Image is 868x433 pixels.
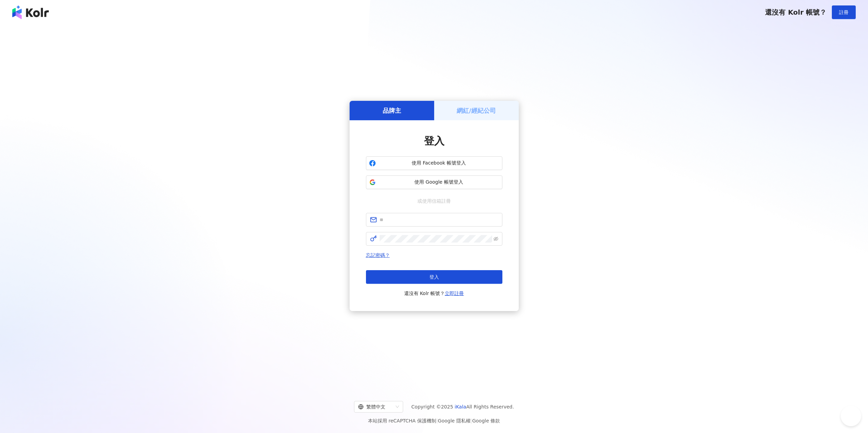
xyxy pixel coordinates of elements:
a: iKala [455,404,466,409]
a: 立即註冊 [445,291,464,296]
a: Google 條款 [472,418,500,423]
span: 使用 Google 帳號登入 [379,179,499,186]
button: 登入 [366,270,502,284]
span: 登入 [429,274,439,280]
button: 使用 Facebook 帳號登入 [366,156,502,170]
button: 註冊 [832,5,856,19]
a: Google 隱私權 [438,418,471,423]
span: 還沒有 Kolr 帳號？ [765,8,826,16]
span: 本站採用 reCAPTCHA 保護機制 [368,417,500,425]
h5: 網紅/經紀公司 [457,106,496,115]
span: Copyright © 2025 All Rights Reserved. [411,403,514,411]
div: 繁體中文 [358,401,393,412]
span: 或使用信箱註冊 [413,197,456,205]
span: 註冊 [839,10,849,15]
iframe: Help Scout Beacon - Open [841,406,861,426]
span: | [436,418,438,423]
h5: 品牌主 [383,106,401,115]
img: logo [12,5,49,19]
a: 忘記密碼？ [366,252,390,258]
span: 登入 [424,135,444,147]
button: 使用 Google 帳號登入 [366,175,502,189]
span: 還沒有 Kolr 帳號？ [404,289,464,297]
span: | [471,418,472,423]
span: 使用 Facebook 帳號登入 [379,160,499,167]
span: eye-invisible [494,236,498,241]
